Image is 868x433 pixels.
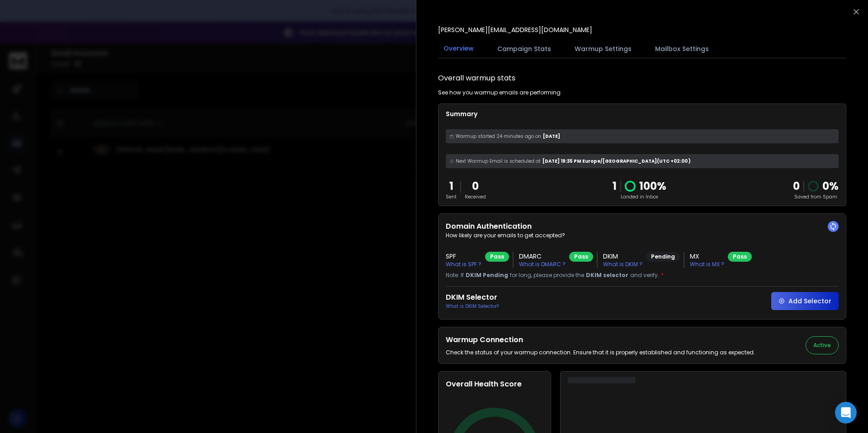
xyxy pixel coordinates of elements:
[446,252,481,261] h3: SPF
[569,252,593,262] div: Pass
[728,252,752,262] div: Pass
[690,261,724,268] p: What is MX ?
[519,261,566,268] p: What is DMARC ?
[793,193,839,200] p: Saved from Spam
[771,292,839,310] button: Add Selector
[446,179,457,193] p: 1
[822,179,839,193] p: 0 %
[446,221,839,232] h2: Domain Authentication
[446,232,839,239] p: How likely are your emails to get accepted?
[806,336,839,354] button: Active
[492,39,557,59] button: Campaign Stats
[569,39,637,59] button: Warmup Settings
[466,272,508,279] span: DKIM Pending
[639,179,666,193] p: 100 %
[446,379,543,390] h2: Overall Health Score
[446,303,499,310] p: What is DKIM Selector?
[446,272,839,279] p: Note: If for long, please provide the and verify.
[465,179,486,193] p: 0
[646,252,680,262] div: Pending
[446,292,499,303] h2: DKIM Selector
[446,193,457,200] p: Sent
[446,261,481,268] p: What is SPF ?
[438,89,561,96] p: See how you warmup emails are performing
[650,39,714,59] button: Mailbox Settings
[613,179,617,193] p: 1
[438,38,479,59] button: Overview
[603,252,642,261] h3: DKIM
[835,402,857,424] div: Open Intercom Messenger
[438,73,515,84] h1: Overall warmup stats
[446,129,839,143] div: [DATE]
[465,193,486,200] p: Received
[519,252,566,261] h3: DMARC
[446,349,755,356] p: Check the status of your warmup connection. Ensure that it is properly established and functionin...
[485,252,509,262] div: Pass
[456,133,541,140] span: Warmup started 24 minutes ago on
[793,179,800,193] strong: 0
[446,334,755,345] h2: Warmup Connection
[446,154,839,168] div: [DATE] 19:35 PM Europe/[GEOGRAPHIC_DATA] (UTC +02:00 )
[690,252,724,261] h3: MX
[438,25,592,34] p: [PERSON_NAME][EMAIL_ADDRESS][DOMAIN_NAME]
[586,272,628,279] span: DKIM selector
[446,109,839,118] p: Summary
[456,158,541,165] span: Next Warmup Email is scheduled at
[613,193,666,200] p: Landed in Inbox
[603,261,642,268] p: What is DKIM ?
